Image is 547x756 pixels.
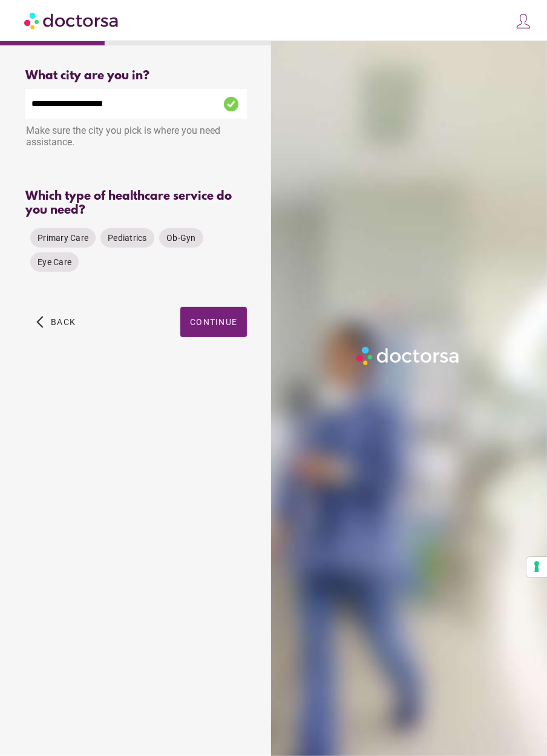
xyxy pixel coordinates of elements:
[166,233,196,243] span: Ob-Gyn
[38,257,71,267] span: Eye Care
[25,189,247,217] div: Which type of healthcare service do you need?
[51,317,76,327] span: Back
[190,317,237,327] span: Continue
[108,233,147,243] span: Pediatrics
[38,233,88,243] span: Primary Care
[180,307,247,337] button: Continue
[24,7,120,34] img: Doctorsa.com
[25,69,247,83] div: What city are you in?
[353,344,463,368] img: Logo-Doctorsa-trans-White-partial-flat.png
[515,13,532,30] img: icons8-customer-100.png
[25,119,247,157] div: Make sure the city you pick is where you need assistance.
[31,307,80,337] button: arrow_back_ios Back
[526,557,547,577] button: Your consent preferences for tracking technologies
